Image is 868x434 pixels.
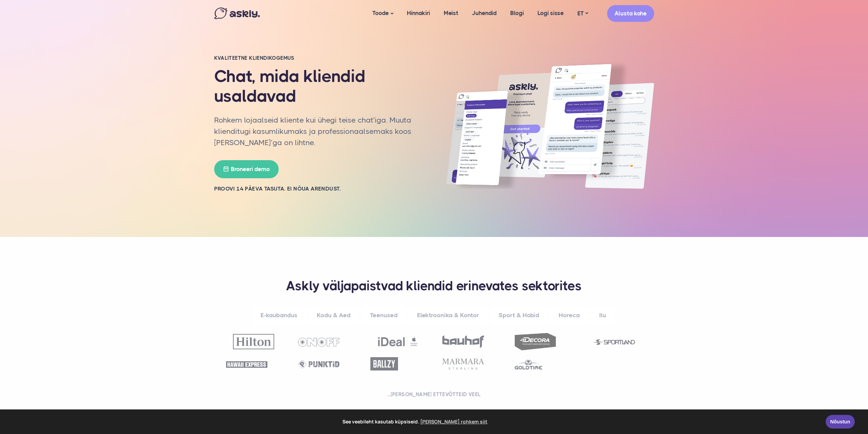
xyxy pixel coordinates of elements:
[223,278,646,294] h3: Askly väljapaistvad kliendid erinevates sektorites
[252,306,306,325] a: E-kaubandus
[590,306,615,325] a: Ilu
[10,417,821,427] span: See veebileht kasutab küpsiseid.
[442,359,484,369] img: Marmara Sterling
[408,306,488,325] a: Elektroonika & Kontor
[214,55,422,61] h2: Kvaliteetne kliendikogemus
[550,306,589,325] a: Horeca
[515,359,542,370] img: Goldtime
[490,306,548,325] a: Sport & Hobid
[226,361,267,368] img: Hawaii Express
[442,335,484,348] img: Bauhof
[607,5,654,22] a: Alusta kohe
[370,357,398,370] img: Ballzy
[419,417,488,427] a: learn more about cookies
[298,360,339,368] img: Punktid
[826,415,855,429] a: Nõustun
[214,114,422,148] p: Rohkem lojaalseid kliente kui ühegi teise chat’iga. Muuta klienditugi kasumlikumaks ja profession...
[308,306,359,325] a: Kodu & Aed
[377,334,418,349] img: Ideal
[233,334,274,349] img: Hilton
[571,9,595,18] a: ET
[446,61,654,189] img: Askly vestlusaken
[361,306,407,325] a: Teenused
[214,67,422,106] h1: Chat, mida kliendid usaldavad
[223,391,646,398] h2: ...[PERSON_NAME] ettevõtteid veel
[214,160,279,178] a: Broneeri demo
[594,339,635,345] img: Sportland
[214,185,422,193] h2: Proovi 14 päeva tasuta. Ei nõua arendust.
[214,8,260,19] img: Askly
[298,338,339,347] img: OnOff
